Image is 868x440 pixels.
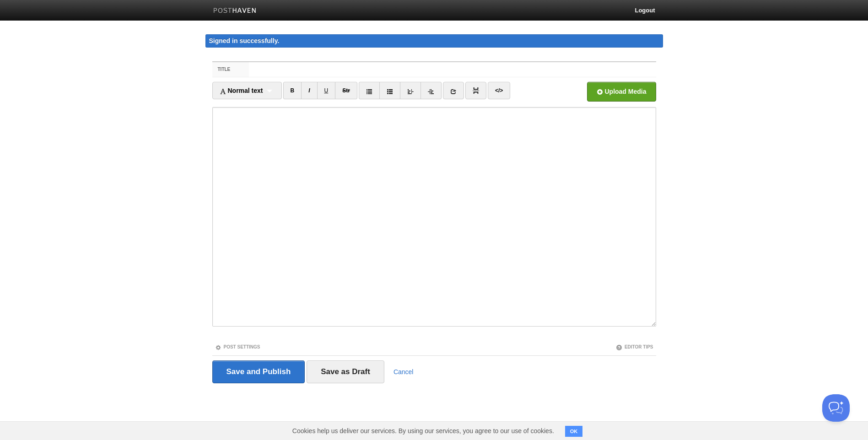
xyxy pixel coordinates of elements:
input: Save and Publish [212,360,305,383]
a: Ordered list [379,82,400,99]
del: Str [342,87,350,94]
iframe: Help Scout Beacon - Open [822,394,850,422]
label: Title [212,62,249,77]
span: Cookies help us deliver our services. By using our services, you agree to our use of cookies. [283,422,563,440]
button: OK [565,426,583,437]
img: pagebreak-icon.png [473,87,479,94]
input: Save as Draft [307,360,384,383]
a: Cancel [394,368,414,376]
a: CTRL+B [283,82,302,99]
a: CTRL+U [317,82,336,99]
a: Edit HTML [488,82,510,99]
a: Post Settings [215,344,260,349]
a: Insert Read More [465,82,486,99]
div: Signed in successfully. [205,34,663,48]
a: Unordered list [359,82,380,99]
img: Posthaven-bar [213,8,257,15]
a: Insert link [443,82,464,99]
a: Outdent [400,82,421,99]
a: CTRL+I [301,82,317,99]
a: Indent [421,82,442,99]
a: Editor Tips [616,344,653,349]
span: Normal text [220,87,263,94]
